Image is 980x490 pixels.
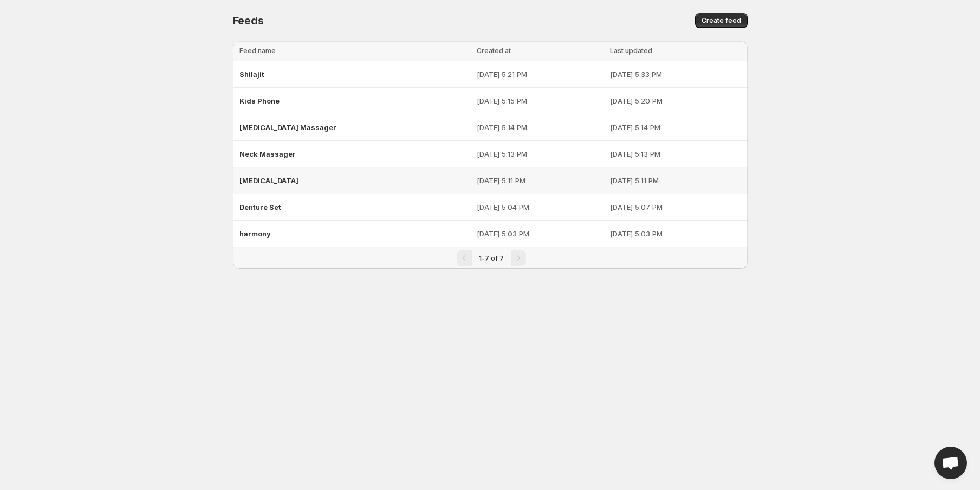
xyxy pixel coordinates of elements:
[695,13,748,28] button: Create feed
[477,122,603,133] p: [DATE] 5:14 PM
[610,228,741,239] p: [DATE] 5:03 PM
[610,95,741,106] p: [DATE] 5:20 PM
[610,149,741,159] p: [DATE] 5:13 PM
[233,14,264,27] span: Feeds
[477,228,603,239] p: [DATE] 5:03 PM
[479,254,504,262] span: 1-7 of 7
[610,69,741,80] p: [DATE] 5:33 PM
[477,69,603,80] p: [DATE] 5:21 PM
[610,202,741,212] p: [DATE] 5:07 PM
[239,176,298,185] span: [MEDICAL_DATA]
[610,175,741,186] p: [DATE] 5:11 PM
[477,47,511,55] span: Created at
[477,149,603,159] p: [DATE] 5:13 PM
[239,70,264,79] span: Shilajit
[477,202,603,212] p: [DATE] 5:04 PM
[239,150,296,158] span: Neck Massager
[610,47,652,55] span: Last updated
[477,175,603,186] p: [DATE] 5:11 PM
[239,123,336,132] span: [MEDICAL_DATA] Massager
[233,247,748,269] nav: Pagination
[239,203,281,211] span: Denture Set
[702,16,741,25] span: Create feed
[239,229,271,238] span: harmony
[239,47,276,55] span: Feed name
[934,447,967,479] a: Open chat
[239,96,280,105] span: Kids Phone
[477,95,603,106] p: [DATE] 5:15 PM
[610,122,741,133] p: [DATE] 5:14 PM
